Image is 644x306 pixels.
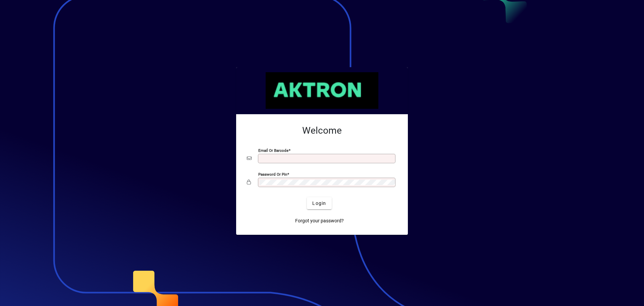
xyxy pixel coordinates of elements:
span: Forgot your password? [295,217,344,224]
h2: Welcome [247,125,397,136]
mat-label: Email or Barcode [258,148,288,153]
mat-label: Password or Pin [258,172,287,177]
span: Login [312,200,326,207]
button: Login [307,197,331,209]
a: Forgot your password? [292,215,346,227]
